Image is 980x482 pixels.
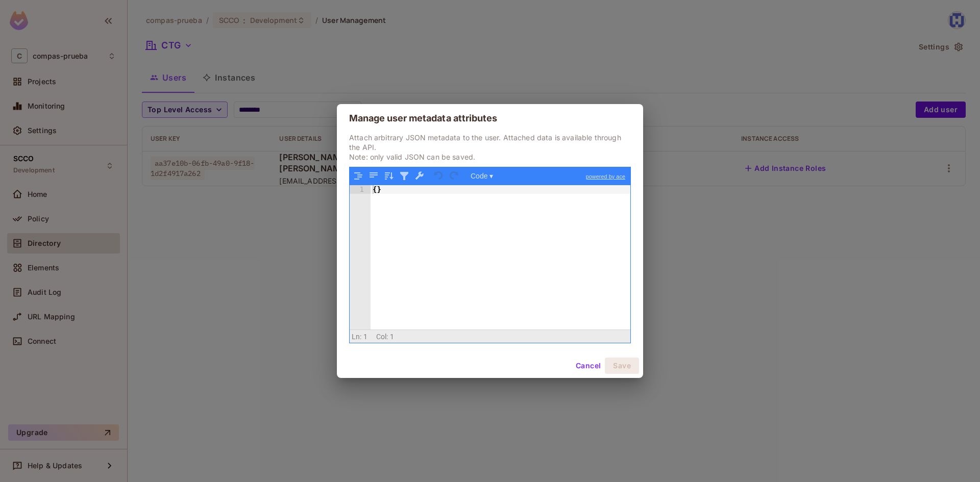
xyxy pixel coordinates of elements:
button: Redo (Ctrl+Shift+Z) [448,169,461,183]
button: Cancel [572,358,605,374]
button: Save [605,358,639,374]
button: Compact JSON data, remove all whitespaces (Ctrl+Shift+I) [367,169,380,183]
span: Ln: [352,333,361,341]
h2: Manage user metadata attributes [337,104,643,133]
button: Undo last action (Ctrl+Z) [432,169,446,183]
span: Col: [376,333,388,341]
span: 1 [390,333,394,341]
button: Format JSON data, with proper indentation and line feeds (Ctrl+I) [352,169,365,183]
a: powered by ace [581,167,630,186]
div: 1 [350,185,371,194]
button: Filter, sort, or transform contents [398,169,411,183]
button: Repair JSON: fix quotes and escape characters, remove comments and JSONP notation, turn JavaScrip... [413,169,426,183]
button: Sort contents [382,169,396,183]
p: Attach arbitrary JSON metadata to the user. Attached data is available through the API. Note: onl... [349,133,631,162]
span: 1 [363,333,367,341]
button: Code ▾ [467,169,497,183]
